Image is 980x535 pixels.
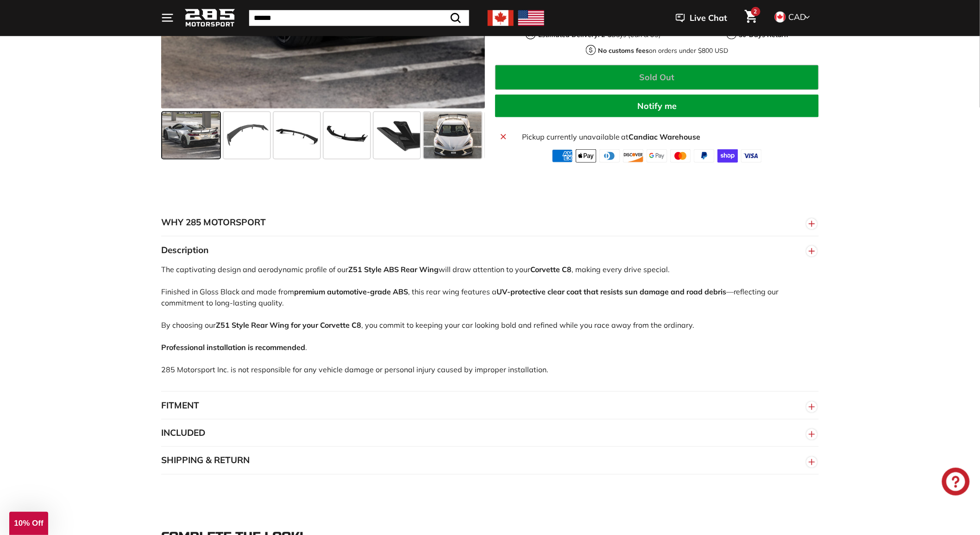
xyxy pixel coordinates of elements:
strong: Z51 Style [216,320,249,330]
img: shopify_pay [717,149,738,162]
img: Logo_285_Motorsport_areodynamics_components [184,7,235,29]
p: on orders under $800 USD [598,45,729,55]
strong: ABS [383,265,399,274]
span: Sold Out [640,72,675,83]
input: Search [249,10,469,26]
button: INCLUDED [161,420,819,447]
strong: Rear Wing for your Corvette C8 [251,320,361,330]
button: SHIPPING & RETURN [161,447,819,475]
img: google_pay [647,149,667,162]
a: Cart [739,2,763,34]
strong: Candiac Warehouse [629,132,701,141]
span: Live Chat [690,12,727,24]
inbox-online-store-chat: Shopify online store chat [939,468,973,498]
button: Sold Out [495,64,819,89]
strong: Rear Wing [401,265,439,274]
button: FITMENT [161,392,819,420]
img: american_express [552,149,573,162]
p: Pickup currently unavailable at [522,131,813,142]
span: 10% Off [14,519,43,528]
strong: Corvette C8 [530,265,572,274]
button: WHY 285 MOTORSPORT [161,209,819,236]
img: paypal [694,149,715,162]
div: 10% Off [9,512,48,535]
div: The captivating design and aerodynamic profile of our will draw attention to your , making every ... [161,264,819,391]
strong: Z51 Style [348,265,382,274]
img: diners_club [599,149,620,162]
img: apple_pay [576,149,597,162]
img: discover [623,149,644,162]
strong: Professional installation is recommended [161,343,305,352]
span: CAD [789,12,806,22]
img: master [670,149,691,162]
strong: premium automotive-grade ABS [294,287,408,296]
button: Notify me [495,94,819,117]
span: 2 [754,8,757,15]
button: Live Chat [664,6,739,30]
img: visa [741,149,762,162]
strong: UV-protective clear coat that resists sun damage and road debris [496,287,726,296]
button: Description [161,236,819,264]
strong: No customs fees [598,46,649,54]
